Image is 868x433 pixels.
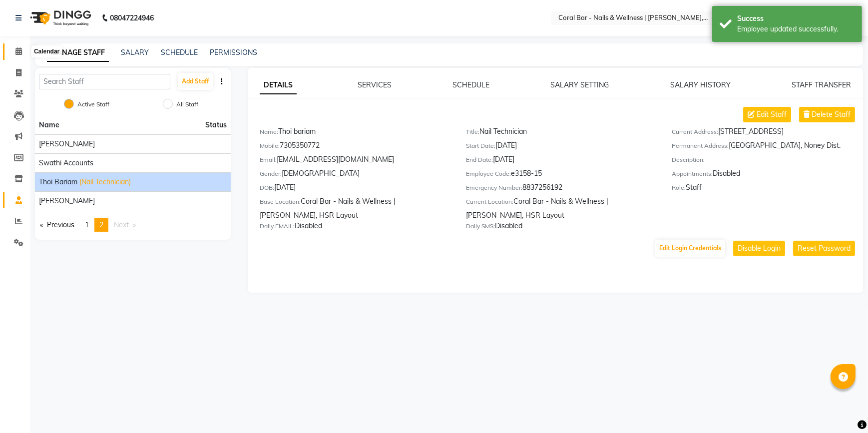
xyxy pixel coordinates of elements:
label: Current Location: [466,197,513,206]
button: Disable Login [733,241,785,256]
button: Add Staff [178,73,213,90]
div: Success [737,13,855,24]
span: (Nail Technician) [79,177,131,187]
div: Staff [672,182,863,196]
label: Emergency Number: [466,183,522,192]
button: Delete Staff [799,107,855,122]
div: e3158-15 [466,168,657,182]
label: Daily SMS: [466,222,495,231]
span: Status [205,120,227,130]
div: [DEMOGRAPHIC_DATA] [260,168,451,182]
div: Thoi bariam [260,126,451,140]
span: Name [39,120,59,129]
label: Appointments: [672,169,713,178]
span: Edit Staff [757,109,787,120]
div: [DATE] [466,140,657,154]
span: 2 [99,220,103,229]
label: Description: [672,155,705,164]
div: Coral Bar - Nails & Wellness | [PERSON_NAME], HSR Layout [260,196,451,221]
button: Edit Staff [743,107,791,122]
a: STAFF TRANSFER [792,80,851,89]
label: Permanent Address: [672,141,729,150]
div: Disabled [466,221,657,235]
div: [GEOGRAPHIC_DATA], Noney Dist. [672,140,863,154]
div: [EMAIL_ADDRESS][DOMAIN_NAME] [260,154,451,168]
label: Active Staff [77,100,109,109]
label: Title: [466,127,479,136]
input: Search Staff [39,74,170,89]
label: Daily EMAIL: [260,222,295,231]
label: Start Date: [466,141,495,150]
div: [STREET_ADDRESS] [672,126,863,140]
label: DOB: [260,183,274,192]
span: [PERSON_NAME] [39,139,95,149]
span: Thoi bariam [39,177,77,187]
a: SCHEDULE [452,80,489,89]
div: Employee updated successfully. [737,24,855,34]
div: Disabled [260,221,451,235]
div: 8837256192 [466,182,657,196]
a: MANAGE STAFF [47,44,109,62]
label: All Staff [176,100,198,109]
a: SALARY SETTING [551,80,609,89]
b: 08047224946 [110,4,154,32]
span: Next [114,220,129,229]
a: PERMISSIONS [210,48,257,57]
a: SCHEDULE [161,48,198,57]
span: [PERSON_NAME] [39,196,95,206]
a: DETAILS [260,76,297,94]
img: logo [25,4,94,32]
label: Email: [260,155,277,164]
div: Disabled [672,168,863,182]
label: Role: [672,183,686,192]
nav: Pagination [35,218,231,232]
label: Mobile: [260,141,280,150]
div: 7305350772 [260,140,451,154]
a: SALARY [121,48,149,57]
a: SERVICES [358,80,392,89]
label: Base Location: [260,197,301,206]
label: End Date: [466,155,493,164]
button: Reset Password [793,241,855,256]
label: Employee Code: [466,169,511,178]
a: SALARY HISTORY [670,80,731,89]
div: Coral Bar - Nails & Wellness | [PERSON_NAME], HSR Layout [466,196,657,221]
span: Swathi Accounts [39,158,93,168]
div: Nail Technician [466,126,657,140]
div: [DATE] [260,182,451,196]
label: Current Address: [672,127,718,136]
label: Gender: [260,169,282,178]
button: Edit Login Credentials [655,240,725,257]
span: Delete Staff [812,109,851,120]
label: Name: [260,127,278,136]
a: Previous [35,218,79,232]
div: [DATE] [466,154,657,168]
span: 1 [85,220,89,229]
div: Calendar [31,46,62,58]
